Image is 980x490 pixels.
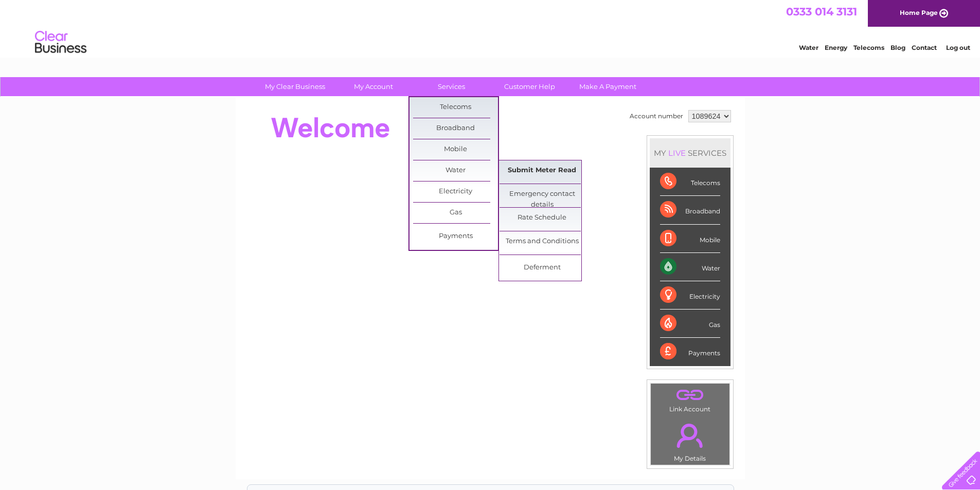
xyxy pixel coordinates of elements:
[413,118,498,139] a: Broadband
[786,5,857,18] a: 0333 014 3131
[409,77,494,96] a: Services
[413,203,498,223] a: Gas
[487,77,572,96] a: Customer Help
[660,310,720,338] div: Gas
[413,226,498,247] a: Payments
[500,184,584,205] a: Emergency contact details
[660,338,720,366] div: Payments
[500,231,584,252] a: Terms and Conditions
[413,139,498,160] a: Mobile
[660,168,720,196] div: Telecoms
[650,138,730,168] div: MY SERVICES
[627,107,686,125] td: Account number
[413,182,498,202] a: Electricity
[650,383,730,415] td: Link Account
[500,208,584,228] a: Rate Schedule
[247,6,734,50] div: Clear Business is a trading name of Verastar Limited (registered in [GEOGRAPHIC_DATA] No. 3667643...
[660,253,720,281] div: Water
[666,148,688,158] div: LIVE
[653,418,727,453] a: .
[331,77,416,96] a: My Account
[413,160,498,181] a: Water
[565,77,650,96] a: Make A Payment
[650,415,730,465] td: My Details
[253,77,337,96] a: My Clear Business
[660,196,720,224] div: Broadband
[799,44,818,51] a: Water
[660,225,720,253] div: Mobile
[825,44,847,51] a: Energy
[853,44,884,51] a: Telecoms
[413,97,498,118] a: Telecoms
[912,44,937,51] a: Contact
[34,27,87,58] img: logo.png
[653,386,727,404] a: .
[946,44,970,51] a: Log out
[500,258,584,278] a: Deferment
[500,160,584,181] a: Submit Meter Read
[890,44,905,51] a: Blog
[660,281,720,310] div: Electricity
